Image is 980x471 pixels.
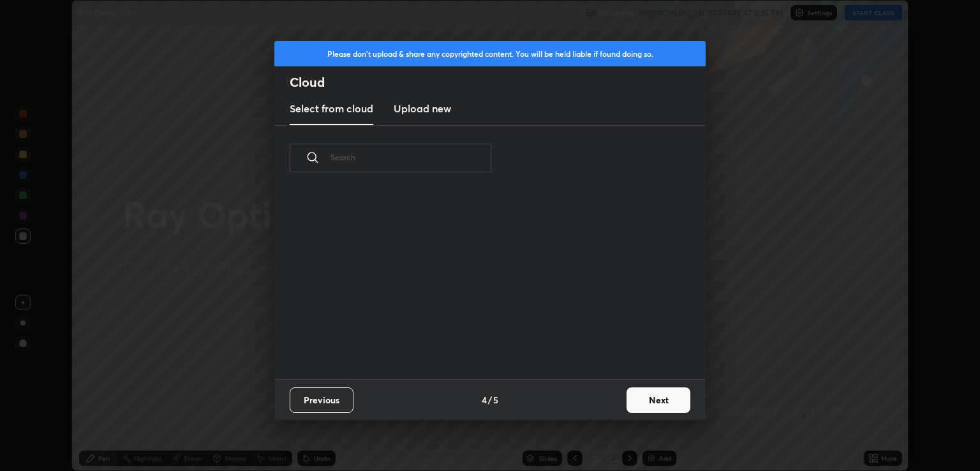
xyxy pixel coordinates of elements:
h4: 4 [482,393,487,407]
h3: Select from cloud [290,101,373,116]
h4: / [488,393,492,407]
div: Please don't upload & share any copyrighted content. You will be held liable if found doing so. [274,41,706,66]
h3: Upload new [394,101,451,116]
h4: 5 [493,393,498,407]
input: Search [330,130,491,184]
button: Next [627,387,690,413]
h2: Cloud [290,74,706,91]
button: Previous [290,387,353,413]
